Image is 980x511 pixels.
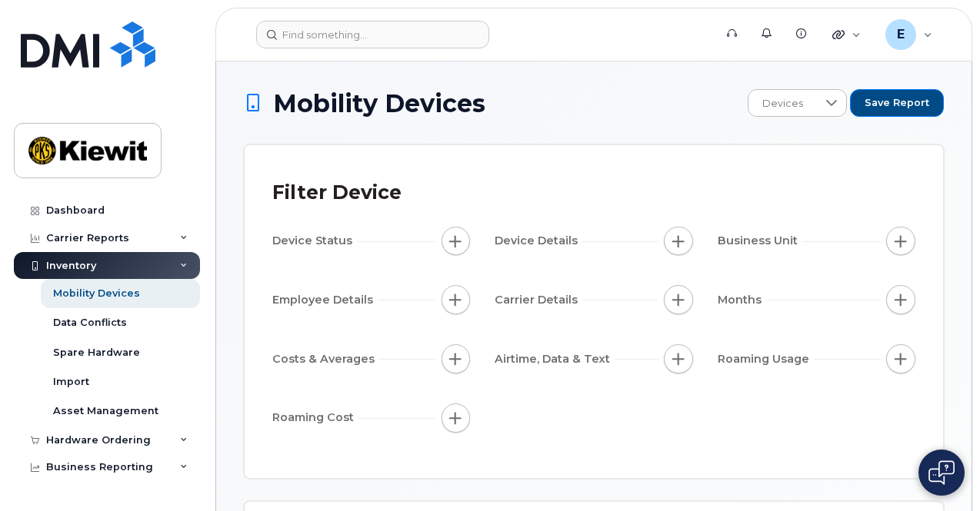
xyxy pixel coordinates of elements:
span: Employee Details [272,292,378,308]
span: Roaming Cost [272,410,358,426]
span: Device Details [495,233,582,249]
span: Save Report [865,96,929,110]
img: Open chat [928,460,955,485]
span: Airtime, Data & Text [495,351,615,367]
span: Mobility Devices [273,90,485,117]
span: Costs & Averages [272,351,379,367]
span: Business Unit [718,233,802,249]
span: Device Status [272,233,357,249]
span: Carrier Details [495,292,582,308]
span: Roaming Usage [718,351,814,367]
span: Devices [748,90,817,118]
div: Filter Device [272,173,402,213]
button: Save Report [850,89,944,117]
span: Months [718,292,766,308]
